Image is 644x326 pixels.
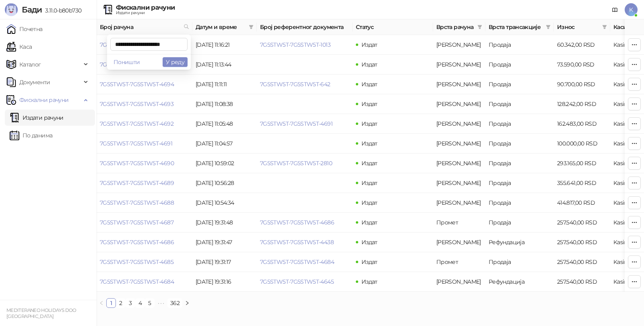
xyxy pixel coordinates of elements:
[361,100,378,108] span: Издат
[433,75,485,94] td: Аванс
[136,299,144,307] a: 4
[100,81,174,88] a: 7G5STW5T-7G5STW5T-4694
[361,179,378,187] span: Издат
[433,94,485,114] td: Аванс
[361,258,378,266] span: Издат
[100,41,174,48] a: 7G5STW5T-7G5STW5T-4696
[97,272,192,292] td: 7G5STW5T-7G5STW5T-4684
[260,239,334,246] a: 7G5STW5T-7G5STW5T-4438
[6,307,76,319] small: MEDITERANEO HOLIDAYS DOO [GEOGRAPHIC_DATA]
[353,19,433,35] th: Статус
[485,233,554,252] td: Рефундација
[22,5,42,15] span: Бади
[602,25,607,29] span: filter
[554,213,610,233] td: 257.540,00 RSD
[19,56,41,73] span: Каталог
[554,75,610,94] td: 90.700,00 RSD
[163,57,188,67] button: У реду
[192,134,257,154] td: [DATE] 11:04:57
[554,134,610,154] td: 100.000,00 RSD
[97,114,192,134] td: 7G5STW5T-7G5STW5T-4692
[100,61,173,68] a: 7G5STW5T-7G5STW5T-4695
[433,233,485,252] td: Аванс
[6,21,43,37] a: Почетна
[110,57,143,67] button: Поништи
[10,110,64,126] a: Издати рачуни
[361,120,378,127] span: Издат
[6,39,32,55] a: Каса
[185,301,190,305] span: right
[116,299,125,307] a: 2
[485,35,554,55] td: Продаја
[97,154,192,173] td: 7G5STW5T-7G5STW5T-4690
[433,193,485,213] td: Аванс
[433,173,485,193] td: Аванс
[485,134,554,154] td: Продаја
[100,100,173,108] a: 7G5STW5T-7G5STW5T-4693
[192,213,257,233] td: [DATE] 19:31:48
[192,55,257,75] td: [DATE] 11:13:44
[485,272,554,292] td: Рефундација
[192,75,257,94] td: [DATE] 11:11:11
[19,74,50,90] span: Документи
[155,298,167,308] li: Следећих 5 Страна
[126,298,135,308] li: 3
[192,94,257,114] td: [DATE] 11:08:38
[100,120,173,127] a: 7G5STW5T-7G5STW5T-4692
[5,3,18,16] img: Logo
[100,258,173,266] a: 7G5STW5T-7G5STW5T-4685
[554,252,610,272] td: 257.540,00 RSD
[489,23,543,31] span: Врста трансакције
[100,278,174,285] a: 7G5STW5T-7G5STW5T-4684
[247,21,255,33] span: filter
[10,127,52,143] a: По данима
[625,3,638,16] span: K
[257,19,353,35] th: Број референтног документа
[554,193,610,213] td: 414.817,00 RSD
[97,19,192,35] th: Број рачуна
[485,55,554,75] td: Продаја
[433,252,485,272] td: Промет
[116,298,126,308] li: 2
[192,272,257,292] td: [DATE] 19:31:16
[42,7,81,14] span: 3.11.0-b80b730
[485,19,554,35] th: Врста трансакције
[100,219,173,226] a: 7G5STW5T-7G5STW5T-4687
[100,239,174,246] a: 7G5STW5T-7G5STW5T-4686
[19,92,68,108] span: Фискални рачуни
[196,23,246,31] span: Датум и време
[433,19,485,35] th: Врста рачуна
[126,299,135,307] a: 3
[361,61,378,68] span: Издат
[433,55,485,75] td: Аванс
[97,94,192,114] td: 7G5STW5T-7G5STW5T-4693
[99,301,104,305] span: left
[485,75,554,94] td: Продаја
[361,199,378,206] span: Издат
[182,298,192,308] li: Следећа страна
[97,134,192,154] td: 7G5STW5T-7G5STW5T-4691
[155,298,167,308] span: •••
[97,75,192,94] td: 7G5STW5T-7G5STW5T-4694
[100,179,174,187] a: 7G5STW5T-7G5STW5T-4689
[485,94,554,114] td: Продаја
[476,21,484,33] span: filter
[433,272,485,292] td: Аванс
[249,25,254,29] span: filter
[167,298,182,308] li: 362
[260,160,332,167] a: 7G5STW5T-7G5STW5T-2810
[260,120,332,127] a: 7G5STW5T-7G5STW5T-4691
[554,94,610,114] td: 128.242,00 RSD
[485,213,554,233] td: Продаја
[361,160,378,167] span: Издат
[192,114,257,134] td: [DATE] 11:05:48
[97,233,192,252] td: 7G5STW5T-7G5STW5T-4686
[609,3,621,16] a: Документација
[260,258,334,266] a: 7G5STW5T-7G5STW5T-4684
[97,252,192,272] td: 7G5STW5T-7G5STW5T-4685
[485,154,554,173] td: Продаја
[192,173,257,193] td: [DATE] 10:56:28
[97,173,192,193] td: 7G5STW5T-7G5STW5T-4689
[554,272,610,292] td: 257.540,00 RSD
[106,298,116,308] li: 1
